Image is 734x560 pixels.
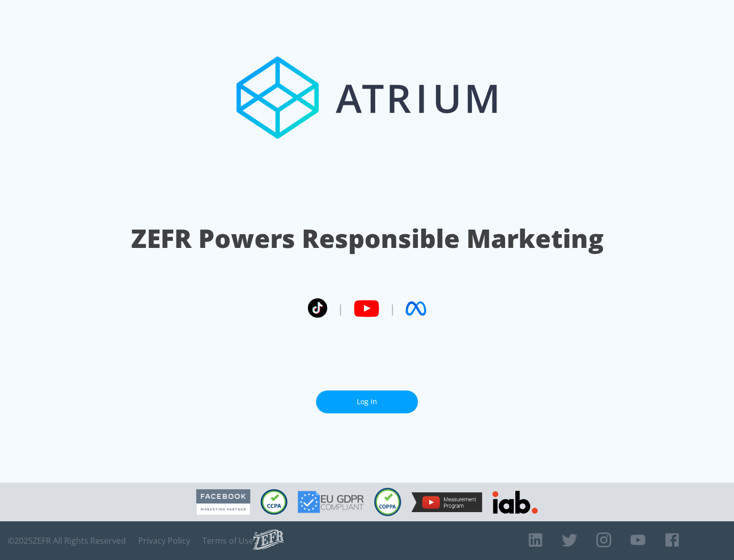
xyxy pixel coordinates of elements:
img: IAB [492,491,538,514]
img: YouTube Measurement Program [411,492,482,512]
h1: ZEFR Powers Responsible Marketing [131,221,604,256]
img: Facebook Marketing Partner [196,489,250,515]
a: Terms of Use [202,536,253,546]
img: CCPA Compliant [260,489,287,515]
img: COPPA Compliant [374,488,401,516]
span: | [337,301,344,316]
img: GDPR Compliant [298,491,364,513]
span: | [389,301,396,316]
a: Log In [316,390,418,413]
span: © 2025 ZEFR All Rights Reserved [8,536,126,546]
a: Privacy Policy [138,536,190,546]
